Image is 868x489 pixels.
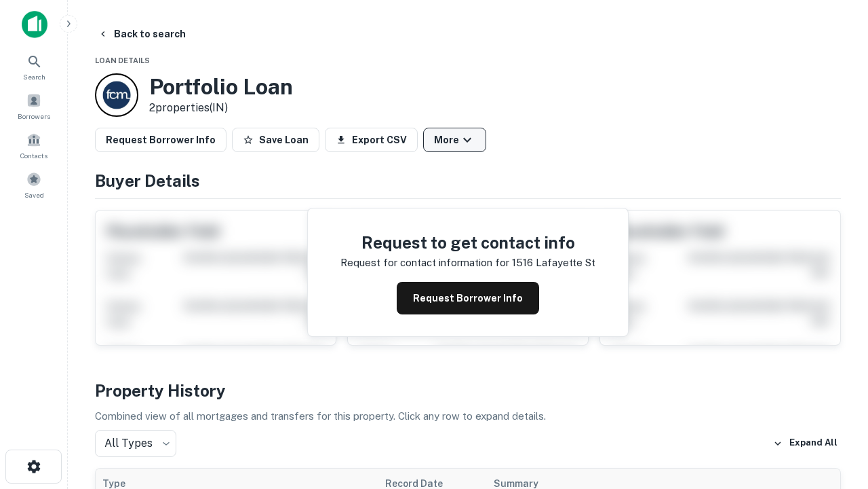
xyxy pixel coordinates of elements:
span: Borrowers [18,111,50,122]
button: Request Borrower Info [95,128,226,152]
img: capitalize-icon.png [22,11,47,38]
button: Back to search [92,22,191,46]
span: Search [23,71,45,82]
a: Contacts [4,127,64,164]
button: Expand All [770,433,841,454]
h4: Property History [95,378,841,403]
a: Borrowers [4,88,64,124]
span: Contacts [20,150,47,161]
span: Saved [24,189,44,200]
iframe: Chat Widget [800,337,868,402]
h4: Buyer Details [95,168,841,193]
button: Save Loan [232,128,319,152]
div: All Types [95,430,176,457]
p: 1516 lafayette st [512,255,595,271]
a: Saved [4,166,64,203]
a: Search [4,48,64,85]
h3: Portfolio Loan [149,74,293,100]
p: Request for contact information for [340,255,509,271]
p: Combined view of all mortgages and transfers for this property. Click any row to expand details. [95,408,841,424]
button: More [423,128,486,152]
p: 2 properties (IN) [149,100,293,116]
h4: Request to get contact info [340,230,595,255]
button: Request Borrower Info [397,282,539,314]
button: Export CSV [325,128,418,152]
span: Loan Details [95,56,150,65]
